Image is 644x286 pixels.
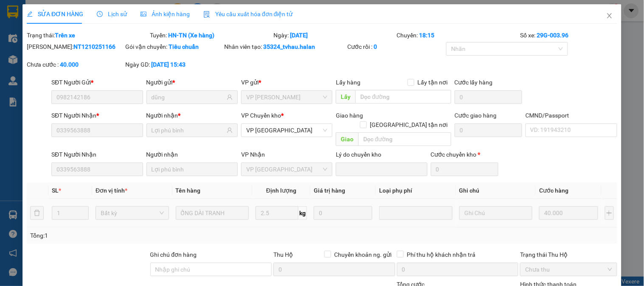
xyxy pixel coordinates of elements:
[348,42,444,51] div: Cước rồi :
[73,43,115,50] b: NT1210251166
[141,11,146,17] span: picture
[356,90,451,104] input: Dọc đường
[455,79,493,86] label: Cước lấy hàng
[55,32,75,39] b: Trên xe
[537,32,568,39] b: 29G-003.96
[150,263,272,276] input: Ghi chú đơn hàng
[11,58,127,86] b: GỬI : VP [GEOGRAPHIC_DATA]
[241,78,332,87] div: VP gửi
[246,91,327,104] span: VP Nguyễn Trãi
[152,93,225,102] input: Tên người gửi
[336,90,356,104] span: Lấy
[146,111,238,120] div: Người nhận
[126,60,222,69] div: Ngày GD:
[359,132,451,146] input: Dọc đường
[149,31,273,40] div: Tuyến:
[51,111,143,120] div: SĐT Người Nhận
[169,43,199,50] b: Tiêu chuẩn
[246,163,327,176] span: VP Phú Bình
[169,32,215,39] b: HN-TN (Xe hàng)
[290,32,308,39] b: [DATE]
[60,61,79,68] b: 40.000
[203,11,293,17] span: Yêu cầu xuất hóa đơn điện tử
[27,60,124,69] div: Chưa cước :
[605,206,614,220] button: plus
[331,250,395,259] span: Chuyển khoản ng. gửi
[150,251,197,258] label: Ghi chú đơn hàng
[455,90,523,104] input: Cước lấy hàng
[146,78,238,87] div: Người gửi
[298,206,307,220] span: kg
[30,206,44,220] button: delete
[141,11,190,17] span: Ảnh kiện hàng
[52,187,59,194] span: SL
[152,126,225,135] input: Tên người nhận
[314,187,345,194] span: Giá trị hàng
[27,11,33,17] span: edit
[367,120,451,129] span: [GEOGRAPHIC_DATA] tận nơi
[314,206,372,220] input: 0
[79,21,355,31] li: 271 - [PERSON_NAME] - [GEOGRAPHIC_DATA] - [GEOGRAPHIC_DATA]
[419,32,435,39] b: 18:15
[27,11,83,17] span: SỬA ĐƠN HÀNG
[273,251,293,258] span: Thu Hộ
[519,31,618,40] div: Số xe:
[520,250,617,259] div: Trạng thái Thu Hộ
[246,124,327,137] span: VP Yên Bình
[455,123,523,137] input: Cước giao hàng
[152,61,186,68] b: [DATE] 15:43
[539,206,598,220] input: 0
[176,187,201,194] span: Tên hàng
[539,187,568,194] span: Cước hàng
[126,42,222,51] div: Gói vận chuyển:
[227,127,233,133] span: user
[606,12,613,19] span: close
[374,43,377,50] b: 0
[336,132,359,146] span: Giao
[273,31,396,40] div: Ngày:
[404,250,479,259] span: Phí thu hộ khách nhận trả
[598,4,622,28] button: Close
[51,150,143,159] div: SĐT Người Nhận
[146,150,238,159] div: Người nhận
[455,112,497,119] label: Cước giao hàng
[26,31,149,40] div: Trạng thái:
[30,231,249,240] div: Tổng: 1
[526,111,617,120] div: CMND/Passport
[266,187,296,194] span: Định lượng
[241,112,281,119] span: VP Chuyển kho
[27,42,124,51] div: [PERSON_NAME]:
[431,150,499,159] div: Cước chuyển kho
[263,43,315,50] b: 35324_tvhau.halan
[203,11,210,18] img: icon
[396,31,520,40] div: Chuyến:
[96,187,127,194] span: Đơn vị tính
[336,79,361,86] span: Lấy hàng
[376,182,456,199] th: Loại phụ phí
[336,150,427,159] div: Lý do chuyển kho
[101,207,164,219] span: Bất kỳ
[11,11,74,53] img: logo.jpg
[336,112,363,119] span: Giao hàng
[241,150,332,159] div: VP Nhận
[224,42,346,51] div: Nhân viên tạo:
[227,94,233,100] span: user
[459,206,533,220] input: Ghi Chú
[97,11,127,17] span: Lịch sử
[525,263,612,276] span: Chưa thu
[176,206,249,220] input: VD: Bàn, Ghế
[456,182,536,199] th: Ghi chú
[97,11,103,17] span: clock-circle
[414,78,451,87] span: Lấy tận nơi
[51,78,143,87] div: SĐT Người Gửi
